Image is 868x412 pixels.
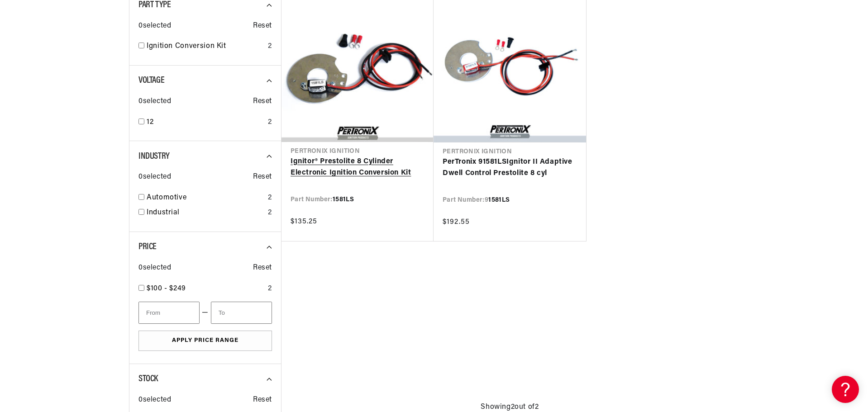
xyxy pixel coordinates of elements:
input: To [211,302,272,324]
div: 2 [268,41,272,52]
a: Industrial [147,207,264,219]
div: 2 [268,283,272,295]
button: Apply Price Range [138,331,272,351]
a: Automotive [147,192,264,204]
div: 2 [268,207,272,219]
span: Voltage [138,76,164,85]
span: 0 selected [138,20,171,32]
span: — [202,307,209,319]
span: Part Type [138,0,171,9]
span: 0 selected [138,171,171,183]
span: 0 selected [138,262,171,274]
span: 0 selected [138,96,171,108]
input: From [138,302,200,324]
span: Price [138,242,157,251]
span: Industry [138,152,170,161]
a: PerTronix 91581LSIgnitor II Adaptive Dwell Control Prestolite 8 cyl [443,156,577,180]
div: 2 [268,117,272,128]
span: Reset [253,20,272,32]
span: Stock [138,374,158,384]
a: Ignition Conversion Kit [147,41,264,52]
a: Ignitor® Prestolite 8 Cylinder Electronic Ignition Conversion Kit [291,156,424,179]
span: $100 - $249 [147,285,186,292]
div: 2 [268,192,272,204]
span: Reset [253,262,272,274]
span: Reset [253,171,272,183]
a: 12 [147,117,264,128]
span: Reset [253,96,272,108]
span: Reset [253,394,272,406]
span: 0 selected [138,394,171,406]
